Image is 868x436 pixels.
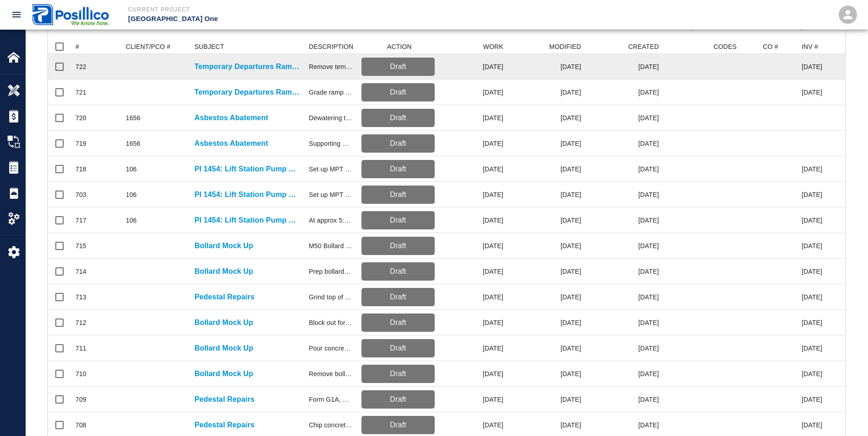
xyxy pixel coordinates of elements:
[75,267,86,276] div: 714
[365,368,431,379] p: Draft
[439,105,508,131] div: [DATE]
[194,394,254,405] p: Pedestal Repairs
[628,39,659,54] div: CREATED
[586,310,663,335] div: [DATE]
[586,335,663,361] div: [DATE]
[365,266,431,277] p: Draft
[439,310,508,335] div: [DATE]
[508,207,586,233] div: [DATE]
[483,39,503,54] div: WORK
[802,267,822,276] div: June 2025
[126,113,140,122] div: 1656
[75,216,86,225] div: 717
[128,14,484,24] p: [GEOGRAPHIC_DATA] One
[194,61,300,72] a: Temporary Departures Ramp Gate 1
[365,87,431,98] p: Draft
[663,39,741,54] div: CODES
[365,420,431,431] p: Draft
[309,190,352,199] div: Set up MPT + shoulder closure to bring in vac truck. Clean out lift station and dispose spoils of...
[586,284,663,310] div: [DATE]
[508,335,586,361] div: [DATE]
[32,4,110,25] img: Posillico Inc Sub
[508,284,586,310] div: [DATE]
[365,343,431,354] p: Draft
[71,39,121,54] div: #
[439,233,508,259] div: [DATE]
[309,113,352,122] div: Dewatering the ground water from the trench for Gramercy to perform abatement work.
[75,139,86,148] div: 719
[439,387,508,412] div: [DATE]
[586,39,663,54] div: CREATED
[586,233,663,259] div: [DATE]
[802,39,818,54] div: INV #
[586,207,663,233] div: [DATE]
[309,395,352,404] div: Form G1A, G1, G2, G3 pedestals on pier 3E span 4E and set anchor bolts.
[365,61,431,72] p: Draft
[309,318,352,327] div: Block out for bollard mock up Concrete for M50 rated bollard
[75,369,86,378] div: 710
[75,113,86,122] div: 720
[194,420,254,431] a: Pedestal Repairs
[586,182,663,207] div: [DATE]
[802,88,822,97] div: July 2025
[365,138,431,149] p: Draft
[365,394,431,405] p: Draft
[802,344,822,353] div: June 2025
[304,39,357,54] div: DESCRIPTION
[439,259,508,284] div: [DATE]
[5,4,27,26] button: open drawer
[508,131,586,156] div: [DATE]
[439,54,508,80] div: [DATE]
[194,112,268,123] p: Asbestos Abatement
[365,215,431,226] p: Draft
[365,112,431,123] p: Draft
[802,420,822,430] div: June 2025
[309,216,352,225] div: At approx 5:30 pm PBES received a call that both pumps at the lift station had failed. The United...
[126,165,137,174] div: 106
[121,39,190,54] div: CLIENT/PCO #
[75,241,86,250] div: 715
[309,420,352,430] div: Chip concrete pedestals G1A, G1, G2, and G3 at pier 3E Span 4E
[365,189,431,200] p: Draft
[194,215,300,226] a: PI 1454: Lift Station Pump Replacement
[194,343,253,354] a: Bollard Mock Up
[194,240,253,251] a: Bollard Mock Up
[194,292,254,303] p: Pedestal Repairs
[508,39,586,54] div: MODIFIED
[126,216,137,225] div: 106
[309,241,352,250] div: M50 Bollard mock up
[75,344,86,353] div: 711
[194,266,253,277] a: Bollard Mock Up
[309,139,352,148] div: Supporting Gramercy for abatement of 30" CHW pipes. 2pipes 15LF approx each. Setting up guard rai...
[309,292,352,302] div: Grind top of pedestals for flush bearing after repour
[194,164,300,175] a: PI 1454: Lift Station Pump Replacement
[586,54,663,80] div: [DATE]
[586,131,663,156] div: [DATE]
[508,105,586,131] div: [DATE]
[365,292,431,303] p: Draft
[802,241,822,250] div: June 2025
[439,207,508,233] div: [DATE]
[309,165,352,174] div: Set up MPT and lane closure at start of shift. Escort excavator in to remove barrier + fence. Sup...
[194,189,300,200] a: PI 1454: Lift Station Pump Replacement
[586,80,663,105] div: [DATE]
[194,368,253,379] a: Bollard Mock Up
[763,39,778,54] div: CO #
[586,361,663,387] div: [DATE]
[194,138,268,149] a: Asbestos Abatement
[365,317,431,328] p: Draft
[439,156,508,182] div: [DATE]
[508,310,586,335] div: [DATE]
[309,344,352,353] div: Pour concrete embedment for M50 bollard mockup. Leave recess for epoxy/elastomeric cover over top...
[75,88,86,97] div: 721
[822,392,868,436] div: Chat Widget
[802,318,822,327] div: June 2025
[508,387,586,412] div: [DATE]
[75,62,86,71] div: 722
[309,39,353,54] div: DESCRIPTION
